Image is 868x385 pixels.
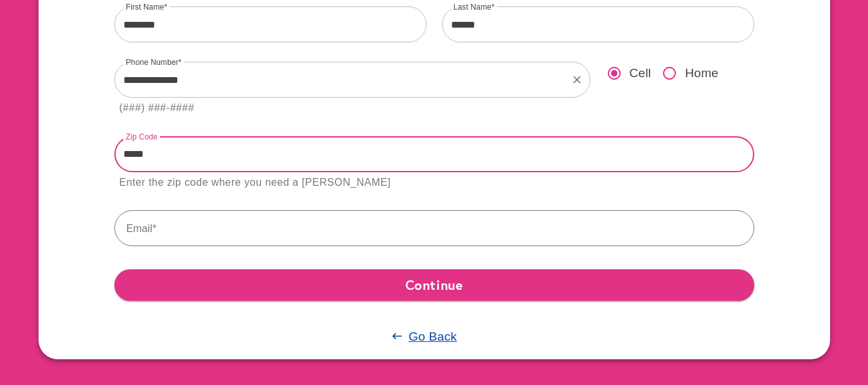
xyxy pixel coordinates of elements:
span: Cell [630,64,651,83]
u: Go Back [409,330,457,343]
span: Home [685,64,718,83]
div: (###) ###-#### [120,100,195,117]
span: Continue [125,273,744,296]
button: Continue [114,269,754,300]
div: Enter the zip code where you need a [PERSON_NAME] [120,174,391,192]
